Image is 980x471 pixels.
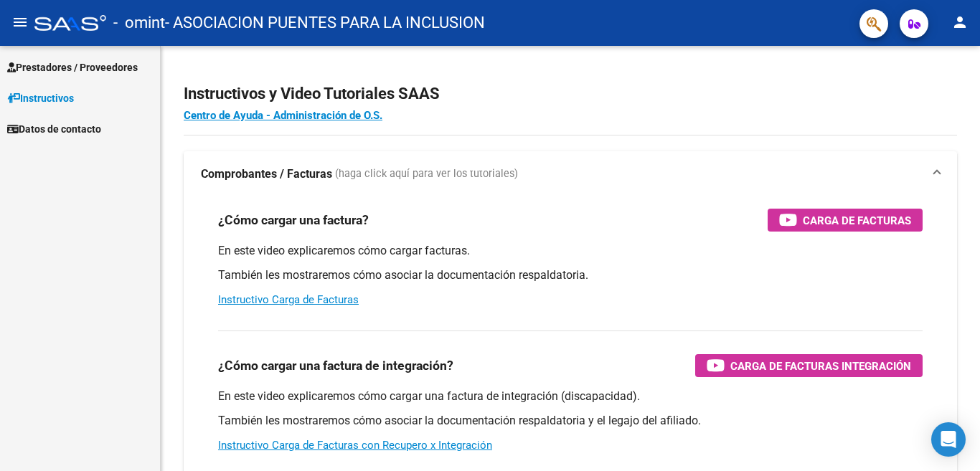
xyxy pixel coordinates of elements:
[931,422,966,457] div: Open Intercom Messenger
[218,356,453,376] h3: ¿Cómo cargar una factura de integración?
[218,243,923,259] p: En este video explicaremos cómo cargar facturas.
[218,389,923,404] p: En este video explicaremos cómo cargar una factura de integración (discapacidad).
[218,267,923,283] p: También les mostraremos cómo asociar la documentación respaldatoria.
[11,14,29,31] mat-icon: menu
[695,354,923,377] button: Carga de Facturas Integración
[7,121,101,137] span: Datos de contacto
[184,109,382,122] a: Centro de Ayuda - Administración de O.S.
[7,60,138,75] span: Prestadores / Proveedores
[113,7,165,39] span: - omint
[803,211,911,229] span: Carga de Facturas
[218,210,369,230] h3: ¿Cómo cargar una factura?
[7,90,74,106] span: Instructivos
[201,166,332,182] strong: Comprobantes / Facturas
[218,439,492,452] a: Instructivo Carga de Facturas con Recupero x Integración
[335,166,518,182] span: (haga click aquí para ver los tutoriales)
[951,14,969,31] mat-icon: person
[218,293,359,306] a: Instructivo Carga de Facturas
[165,7,485,39] span: - ASOCIACION PUENTES PARA LA INCLUSION
[184,80,957,108] h2: Instructivos y Video Tutoriales SAAS
[218,413,923,429] p: También les mostraremos cómo asociar la documentación respaldatoria y el legajo del afiliado.
[768,209,923,232] button: Carga de Facturas
[184,151,957,197] mat-expansion-panel-header: Comprobantes / Facturas (haga click aquí para ver los tutoriales)
[730,357,911,375] span: Carga de Facturas Integración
